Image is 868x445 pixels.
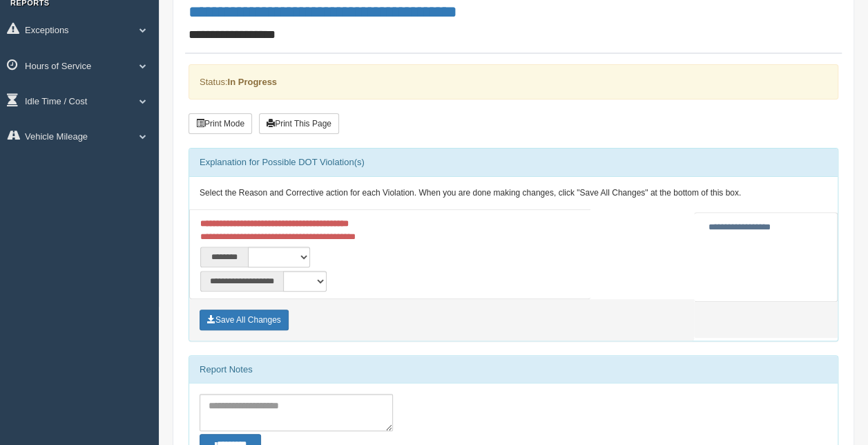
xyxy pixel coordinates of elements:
[189,149,838,176] div: Explanation for Possible DOT Violation(s)
[189,356,838,384] div: Report Notes
[189,113,252,134] button: Print Mode
[259,113,339,134] button: Print This Page
[227,77,277,87] strong: In Progress
[200,310,289,330] button: Save
[189,64,838,100] div: Status:
[189,177,838,210] div: Select the Reason and Corrective action for each Violation. When you are done making changes, cli...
